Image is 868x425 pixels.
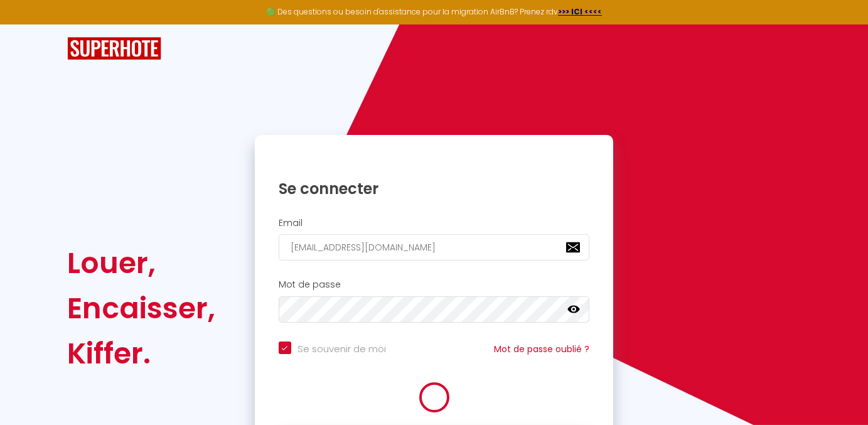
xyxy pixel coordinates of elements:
[67,286,215,331] div: Encaisser,
[279,279,590,290] h2: Mot de passe
[494,343,589,355] a: Mot de passe oublié ?
[279,234,590,261] input: Ton Email
[67,37,161,60] img: SuperHote logo
[558,6,602,17] a: >>> ICI <<<<
[67,240,215,286] div: Louer,
[67,331,215,376] div: Kiffer.
[279,218,590,229] h2: Email
[279,179,590,198] h1: Se connecter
